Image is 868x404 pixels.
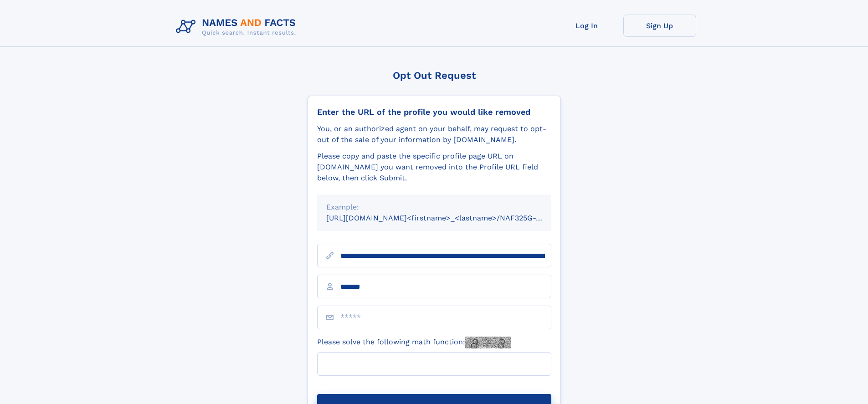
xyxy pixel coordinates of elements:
div: You, or an authorized agent on your behalf, may request to opt-out of the sale of your informatio... [317,123,551,145]
div: Opt Out Request [308,70,561,81]
div: Enter the URL of the profile you would like removed [317,107,551,117]
label: Please solve the following math function: [317,337,511,348]
img: Logo Names and Facts [172,15,303,39]
div: Example: [326,202,542,213]
small: [URL][DOMAIN_NAME]<firstname>_<lastname>/NAF325G-xxxxxxxx [326,214,569,222]
div: Please copy and paste the specific profile page URL on [DOMAIN_NAME] you want removed into the Pr... [317,151,551,184]
a: Log In [550,15,623,37]
a: Sign Up [623,15,696,37]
